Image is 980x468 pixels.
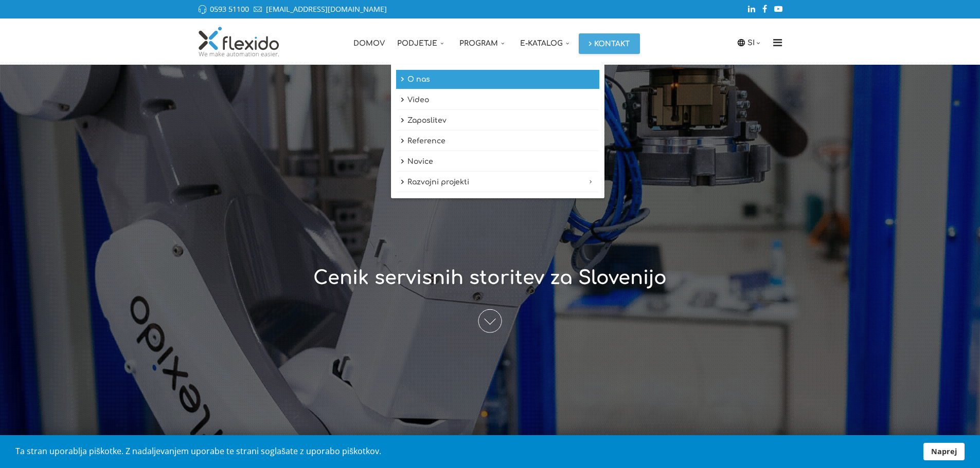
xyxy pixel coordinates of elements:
[396,111,599,130] a: Zaposlitev
[747,37,763,48] a: SI
[396,152,599,172] a: Novice
[266,4,387,14] a: [EMAIL_ADDRESS][DOMAIN_NAME]
[514,18,579,65] a: E-katalog
[770,18,786,65] a: Menu
[396,173,599,192] a: Razvojni projekti
[391,18,453,65] a: Podjetje
[770,38,786,48] i: Menu
[210,4,249,14] a: 0593 51100
[396,132,599,151] a: Reference
[347,18,391,65] a: Domov
[453,18,514,65] a: Program
[579,33,640,54] a: Kontakt
[737,38,746,47] img: icon-laguage.svg
[197,26,281,57] img: Flexido, d.o.o.
[396,70,599,89] a: O nas
[923,443,965,460] a: Naprej
[396,90,599,110] a: Video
